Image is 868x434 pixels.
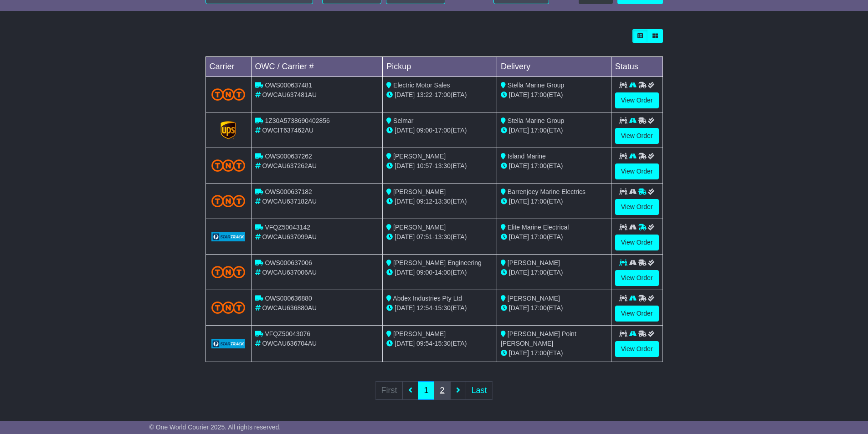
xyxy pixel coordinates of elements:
span: 17:00 [531,349,547,357]
img: GetCarrierServiceLogo [211,232,246,241]
span: [PERSON_NAME] [393,224,446,231]
span: 13:30 [435,233,451,240]
span: OWS000637262 [265,153,312,160]
span: 14:00 [435,269,451,276]
span: 15:30 [435,304,451,311]
img: GetCarrierServiceLogo [221,121,236,139]
span: Stella Marine Group [508,82,565,89]
span: 09:54 [416,340,432,347]
a: View Order [615,128,659,144]
span: [PERSON_NAME] [508,295,560,302]
span: OWCAU636704AU [262,340,317,347]
span: 17:00 [531,304,547,311]
span: OWS000636880 [265,295,312,302]
span: [PERSON_NAME] [393,153,446,160]
span: 13:30 [435,198,451,205]
div: (ETA) [501,303,607,313]
span: 09:12 [416,198,432,205]
span: OWCAU636880AU [262,304,317,311]
span: [PERSON_NAME] Engineering [393,259,482,266]
span: 17:00 [531,127,547,134]
div: - (ETA) [386,197,493,206]
span: [DATE] [395,91,415,98]
span: [PERSON_NAME] [393,330,446,337]
span: OWCAU637481AU [262,91,317,98]
div: - (ETA) [386,268,493,277]
span: OWS000637481 [265,82,312,89]
div: (ETA) [501,348,607,358]
span: 09:00 [416,269,432,276]
span: 17:00 [531,91,547,98]
div: - (ETA) [386,90,493,100]
a: View Order [615,270,659,286]
span: [PERSON_NAME] [508,259,560,266]
span: [DATE] [395,198,415,205]
span: OWCAU637006AU [262,269,317,276]
span: [DATE] [509,91,529,98]
span: 17:00 [531,162,547,169]
span: [DATE] [395,127,415,134]
span: 12:54 [416,304,432,311]
span: Stella Marine Group [508,117,565,124]
span: OWS000637006 [265,259,312,266]
span: 07:51 [416,233,432,240]
a: Last [466,381,493,400]
span: VFQZ50043142 [265,224,310,231]
td: Status [611,57,663,77]
span: 17:00 [531,269,547,276]
span: 10:57 [416,162,432,169]
div: - (ETA) [386,303,493,313]
img: TNT_Domestic.png [211,195,246,207]
span: [DATE] [395,162,415,169]
span: [DATE] [395,340,415,347]
span: [PERSON_NAME] Point [PERSON_NAME] [501,330,576,347]
span: 09:00 [416,127,432,134]
span: Abdex Industries Pty Ltd [393,295,462,302]
div: (ETA) [501,197,607,206]
span: [DATE] [509,269,529,276]
span: OWCIT637462AU [262,127,313,134]
span: [DATE] [509,349,529,357]
span: [DATE] [395,304,415,311]
span: Island Marine [508,153,546,160]
a: View Order [615,92,659,108]
img: TNT_Domestic.png [211,301,246,314]
div: (ETA) [501,126,607,135]
span: [PERSON_NAME] [393,188,446,195]
img: TNT_Domestic.png [211,88,246,101]
td: Pickup [383,57,497,77]
span: 15:30 [435,340,451,347]
span: 17:00 [435,127,451,134]
span: [DATE] [395,233,415,240]
a: View Order [615,306,659,322]
td: Delivery [497,57,611,77]
img: TNT_Domestic.png [211,266,246,278]
span: © One World Courier 2025. All rights reserved. [149,424,281,431]
div: (ETA) [501,232,607,242]
span: [DATE] [509,127,529,134]
span: [DATE] [395,269,415,276]
span: 17:00 [531,198,547,205]
span: Selmar [393,117,413,124]
span: [DATE] [509,162,529,169]
div: - (ETA) [386,232,493,242]
img: TNT_Domestic.png [211,159,246,172]
span: [DATE] [509,233,529,240]
span: Elite Marine Electrical [508,224,569,231]
td: Carrier [205,57,251,77]
a: View Order [615,235,659,250]
a: View Order [615,163,659,179]
span: OWCAU637262AU [262,162,317,169]
span: Barrenjoey Marine Electrics [508,188,586,195]
span: [DATE] [509,304,529,311]
div: - (ETA) [386,339,493,348]
td: OWC / Carrier # [251,57,383,77]
span: Electric Motor Sales [393,82,450,89]
div: (ETA) [501,161,607,171]
div: - (ETA) [386,126,493,135]
div: - (ETA) [386,161,493,171]
span: 1Z30A5738690402856 [265,117,329,124]
span: 17:00 [531,233,547,240]
span: 13:22 [416,91,432,98]
span: 13:30 [435,162,451,169]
